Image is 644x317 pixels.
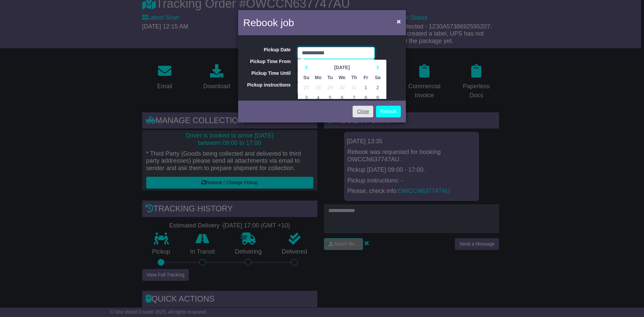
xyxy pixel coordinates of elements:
td: 9 [372,93,383,103]
td: 29 [324,83,336,93]
td: 4 [312,93,324,103]
label: Pickup instructions [238,82,294,88]
th: Mo [312,72,324,83]
td: 30 [336,83,348,93]
label: Pickup Time From [238,59,294,64]
th: Su [301,72,312,83]
label: Pickup Time Until [238,70,294,76]
td: 2 [372,83,383,93]
td: 1 [360,83,372,93]
a: Close [353,106,373,117]
span: × [397,17,401,25]
th: We [336,72,348,83]
td: 6 [336,93,348,103]
td: 5 [324,93,336,103]
th: Tu [324,72,336,83]
td: 8 [360,93,372,103]
td: 3 [301,93,312,103]
td: 7 [348,93,360,103]
th: Th [348,72,360,83]
th: Fr [360,72,372,83]
label: Pickup Date [238,47,294,53]
th: Select Month [312,62,372,72]
td: 31 [348,83,360,93]
td: 28 [312,83,324,93]
button: Close [393,14,404,28]
th: Sa [372,72,383,83]
button: Rebook [376,106,401,117]
h4: Rebook job [243,15,294,30]
td: 27 [301,83,312,93]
